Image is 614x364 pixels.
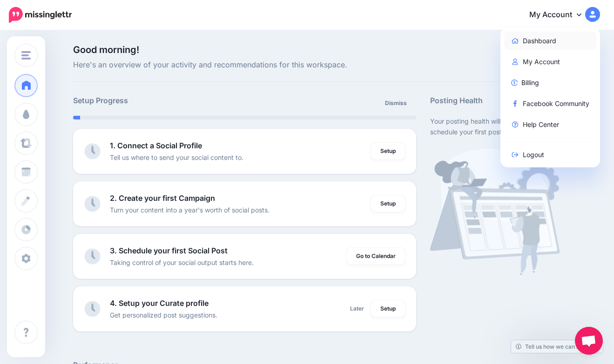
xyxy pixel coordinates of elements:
a: Tell us how we can improve [511,340,603,353]
a: My Account [520,4,600,26]
p: Taking control of your social output starts here. [110,257,254,268]
a: Setup [371,300,405,317]
a: Facebook Community [504,94,597,113]
a: Go to Calendar [347,248,405,265]
div: My Account [500,28,601,167]
b: 3. Schedule your first Social Post [110,246,228,255]
img: clock-grey.png [84,196,101,212]
img: Missinglettr [9,7,72,23]
a: Setup [371,143,405,159]
span: Good morning! [73,44,139,55]
b: 2. Create your first Campaign [110,193,215,203]
a: Billing [504,73,597,92]
img: clock-grey.png [84,301,101,317]
a: Open chat [575,327,603,355]
img: menu.png [21,51,31,60]
h5: Setup Progress [73,95,244,106]
a: Dashboard [504,32,597,50]
a: Dismiss [379,95,412,112]
a: Setup [371,195,405,212]
a: Later [344,300,370,317]
h5: Posting Health [430,95,594,106]
a: Help Center [504,115,597,133]
img: clock-grey.png [84,143,101,159]
p: Get personalized post suggestions. [110,310,217,320]
a: Logout [504,146,597,164]
p: Turn your content into a year's worth of social posts. [110,205,270,215]
b: 1. Connect a Social Profile [110,141,202,150]
span: Here's an overview of your activity and recommendations for this workspace. [73,59,416,71]
a: My Account [504,53,597,71]
p: Your posting health will start showing here once you schedule your first posts. [430,116,594,137]
img: calendar-waiting.png [430,149,560,275]
b: 4. Setup your Curate profile [110,298,209,308]
img: revenue-blue.png [511,79,518,86]
img: clock-grey.png [84,248,101,265]
p: Tell us where to send your social content to. [110,152,243,163]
